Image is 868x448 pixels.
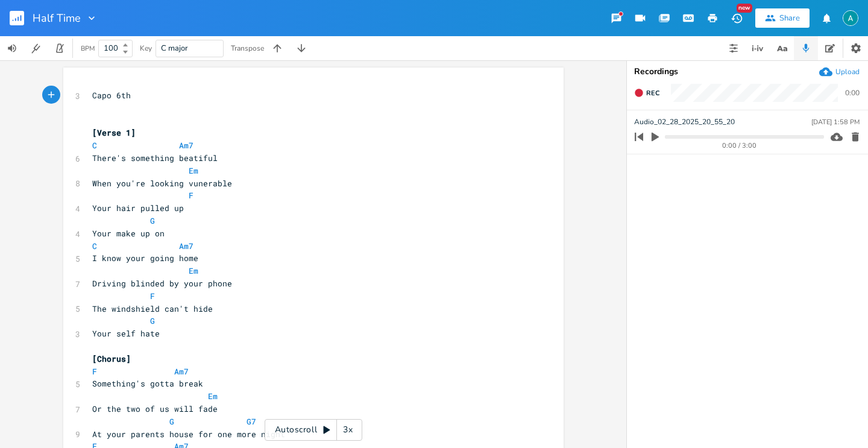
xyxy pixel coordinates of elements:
span: Your self hate [92,328,160,339]
div: [DATE] 1:58 PM [811,119,860,125]
span: G [169,416,174,427]
button: Share [755,8,810,28]
span: Something's gotta break [92,378,203,389]
div: BPM [81,45,95,52]
span: C [92,241,97,251]
div: Autoscroll [265,419,362,441]
span: Capo 6th [92,90,131,101]
div: 3x [337,419,359,441]
button: Upload [819,65,860,78]
span: When you're looking vunerable [92,178,232,189]
span: F [189,190,193,201]
div: New [737,4,752,13]
div: Recordings [634,68,861,76]
span: F [92,366,97,377]
span: C [92,140,97,151]
span: C major [161,43,188,54]
span: The windshield can't hide [92,303,213,314]
div: Share [779,13,800,24]
div: Transpose [231,45,264,52]
span: Am7 [179,241,193,251]
span: Your hair pulled up [92,203,184,213]
span: Your make up on [92,228,165,239]
span: Or the two of us will fade [92,403,218,414]
div: 0:00 [845,89,860,96]
span: Am7 [174,366,189,377]
span: Em [189,265,198,276]
span: At your parents house for one more night [92,429,285,440]
button: Rec [629,83,664,103]
span: Em [208,391,218,402]
img: Alex [843,10,858,26]
span: G7 [247,416,256,427]
span: Am7 [179,140,193,151]
span: G [150,315,155,326]
span: Rec [646,89,659,98]
span: Half Time [33,13,81,24]
div: 0:00 / 3:00 [655,142,824,149]
span: [Verse 1] [92,127,136,138]
span: Em [189,165,198,176]
span: Driving blinded by your phone [92,278,232,289]
span: [Chorus] [92,353,131,364]
button: New [725,7,749,29]
span: G [150,215,155,226]
span: I know your going home [92,253,198,263]
span: F [150,291,155,301]
div: Key [140,45,152,52]
span: There's something beatiful [92,153,218,163]
div: Upload [835,67,860,77]
span: Audio_02_28_2025_20_55_20 [634,116,735,128]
